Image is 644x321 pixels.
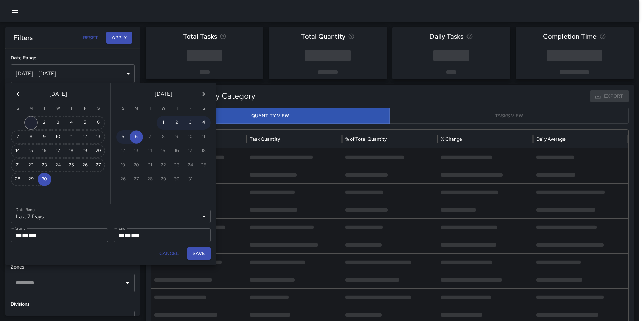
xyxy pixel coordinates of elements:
button: 17 [51,144,65,158]
button: 1 [157,116,170,130]
button: 14 [11,144,24,158]
button: 28 [11,173,24,186]
span: Month [118,233,125,238]
button: 29 [24,173,38,186]
button: 8 [24,130,38,144]
span: Sunday [117,102,129,115]
span: Monday [25,102,37,115]
span: Day [125,233,131,238]
button: 16 [38,144,51,158]
span: Sunday [11,102,24,115]
span: Year [131,233,140,238]
label: End [118,225,125,231]
button: 15 [24,144,38,158]
button: 26 [78,158,92,172]
button: 19 [78,144,92,158]
button: 27 [92,158,105,172]
button: 3 [51,116,65,130]
label: Date Range [15,207,37,212]
span: Wednesday [157,102,169,115]
button: 9 [38,130,51,144]
button: 24 [51,158,65,172]
button: 1 [24,116,38,130]
span: Tuesday [38,102,51,115]
button: 20 [92,144,105,158]
span: Thursday [65,102,77,115]
span: [DATE] [155,89,172,99]
button: 12 [78,130,92,144]
button: 5 [116,130,130,144]
button: 6 [130,130,143,144]
button: 25 [65,158,78,172]
button: 21 [11,158,24,172]
button: 2 [170,116,184,130]
button: 11 [65,130,78,144]
button: Next month [197,87,211,101]
span: Thursday [171,102,183,115]
span: Wednesday [52,102,64,115]
button: Previous month [11,87,24,101]
button: 7 [11,130,24,144]
button: Save [187,247,211,260]
label: Start [15,225,25,231]
button: 6 [92,116,105,130]
button: 23 [38,158,51,172]
button: 13 [92,130,105,144]
span: Friday [184,102,196,115]
button: 2 [38,116,51,130]
button: 22 [24,158,38,172]
button: 10 [51,130,65,144]
span: Friday [79,102,91,115]
span: Monday [130,102,142,115]
span: [DATE] [49,89,67,99]
button: Cancel [157,247,182,260]
button: 3 [184,116,197,130]
span: Day [22,233,28,238]
button: 30 [38,173,51,186]
div: Last 7 Days [11,210,211,223]
button: 4 [65,116,78,130]
button: 5 [78,116,92,130]
span: Month [15,233,22,238]
span: Saturday [198,102,210,115]
span: Saturday [92,102,104,115]
button: 18 [65,144,78,158]
span: Year [28,233,37,238]
button: 4 [197,116,211,130]
span: Tuesday [144,102,156,115]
